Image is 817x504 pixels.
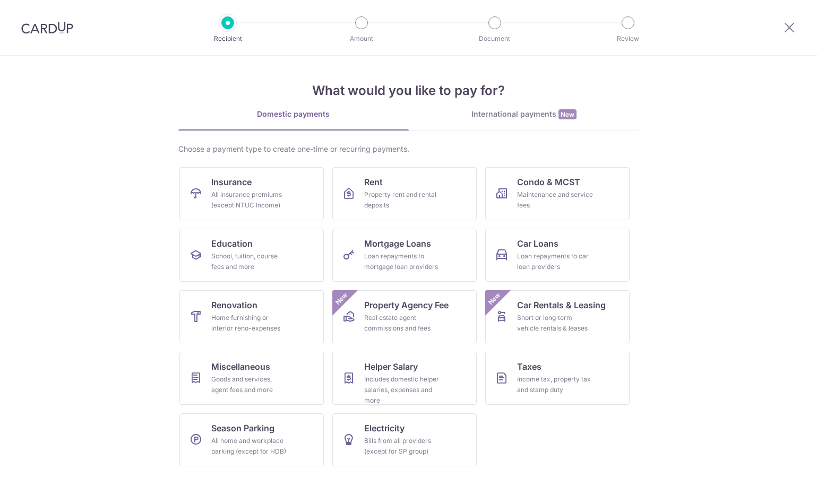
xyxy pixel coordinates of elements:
[211,312,288,334] div: Home furnishing or interior reno-expenses
[188,33,267,44] p: Recipient
[179,413,324,466] a: Season ParkingAll home and workplace parking (except for HDB)
[517,312,594,334] div: Short or long‑term vehicle rentals & leases
[589,33,667,44] p: Review
[179,167,324,220] a: InsuranceAll insurance premiums (except NTUC Income)
[485,167,630,220] a: Condo & MCSTMaintenance and service fees
[485,352,630,405] a: TaxesIncome tax, property tax and stamp duty
[332,229,477,282] a: Mortgage LoansLoan repayments to mortgage loan providers
[517,189,594,211] div: Maintenance and service fees
[364,312,441,334] div: Real estate agent commissions and fees
[485,290,503,308] span: New
[178,109,409,119] div: Domestic payments
[517,237,558,250] span: Car Loans
[364,360,418,373] span: Helper Salary
[517,360,541,373] span: Taxes
[517,374,594,395] div: Income tax, property tax and stamp duty
[211,176,252,188] span: Insurance
[364,176,383,188] span: Rent
[455,33,534,44] p: Document
[558,109,577,119] span: New
[364,299,449,311] span: Property Agency Fee
[332,352,477,405] a: Helper SalaryIncludes domestic helper salaries, expenses and more
[364,251,441,272] div: Loan repayments to mortgage loan providers
[517,299,606,311] span: Car Rentals & Leasing
[178,144,639,154] div: Choose a payment type to create one-time or recurring payments.
[332,167,477,220] a: RentProperty rent and rental deposits
[364,237,431,250] span: Mortgage Loans
[364,436,441,457] div: Bills from all providers (except for SP group)
[364,189,441,211] div: Property rent and rental deposits
[332,290,350,308] span: New
[332,413,477,466] a: ElectricityBills from all providers (except for SP group)
[179,352,324,405] a: MiscellaneousGoods and services, agent fees and more
[211,374,288,395] div: Goods and services, agent fees and more
[517,176,580,188] span: Condo & MCST
[485,229,630,282] a: Car LoansLoan repayments to car loan providers
[211,360,270,373] span: Miscellaneous
[211,251,288,272] div: School, tuition, course fees and more
[332,290,477,343] a: Property Agency FeeReal estate agent commissions and feesNew
[178,81,639,100] h4: What would you like to pay for?
[322,33,401,44] p: Amount
[409,109,639,120] div: International payments
[211,299,257,311] span: Renovation
[211,189,288,211] div: All insurance premiums (except NTUC Income)
[211,237,253,250] span: Education
[21,21,73,34] img: CardUp
[179,229,324,282] a: EducationSchool, tuition, course fees and more
[211,422,274,435] span: Season Parking
[485,290,630,343] a: Car Rentals & LeasingShort or long‑term vehicle rentals & leasesNew
[211,436,288,457] div: All home and workplace parking (except for HDB)
[517,251,594,272] div: Loan repayments to car loan providers
[364,422,405,435] span: Electricity
[364,374,441,406] div: Includes domestic helper salaries, expenses and more
[179,290,324,343] a: RenovationHome furnishing or interior reno-expenses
